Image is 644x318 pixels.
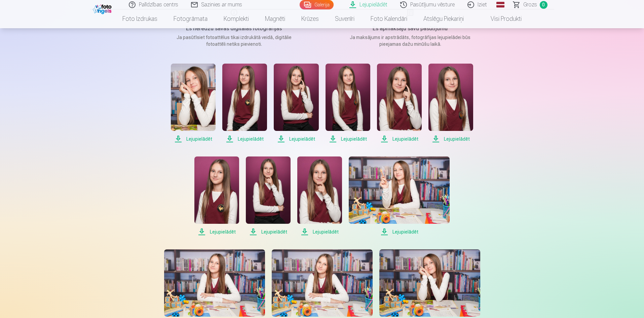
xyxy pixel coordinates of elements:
[246,156,291,236] a: Lejupielādēt
[349,156,450,236] a: Lejupielādēt
[377,135,422,143] span: Lejupielādēt
[170,25,298,33] h5: Es neredzu savas digitālās fotogrāfijas
[171,64,216,143] a: Lejupielādēt
[274,64,318,143] a: Lejupielādēt
[246,228,291,236] span: Lejupielādēt
[428,64,473,143] a: Lejupielādēt
[257,9,293,28] a: Magnēti
[472,9,530,28] a: Visi produkti
[222,135,267,143] span: Lejupielādēt
[297,156,342,236] a: Lejupielādēt
[293,9,327,28] a: Krūzes
[274,135,318,143] span: Lejupielādēt
[326,64,370,143] a: Lejupielādēt
[540,1,547,9] span: 0
[297,228,342,236] span: Lejupielādēt
[377,64,422,143] a: Lejupielādēt
[170,34,298,47] p: Ja pasūtīsiet fotoattēlus tikai izdrukātā veidā, digitālie fotoattēli netiks pievienoti.
[349,228,450,236] span: Lejupielādēt
[165,9,216,28] a: Fotogrāmata
[363,9,415,28] a: Foto kalendāri
[216,9,257,28] a: Komplekti
[194,156,239,236] a: Lejupielādēt
[346,25,474,33] h5: Es apmaksāju savu pasūtījumu
[428,135,473,143] span: Lejupielādēt
[114,9,165,28] a: Foto izdrukas
[415,9,472,28] a: Atslēgu piekariņi
[346,34,474,47] p: Ja maksājums ir apstrādāts, fotogrāfijas lejupielādei būs pieejamas dažu minūšu laikā.
[222,64,267,143] a: Lejupielādēt
[326,135,370,143] span: Lejupielādēt
[194,228,239,236] span: Lejupielādēt
[171,135,216,143] span: Lejupielādēt
[523,1,537,9] span: Grozs
[327,9,363,28] a: Suvenīri
[93,3,113,14] img: /fa1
